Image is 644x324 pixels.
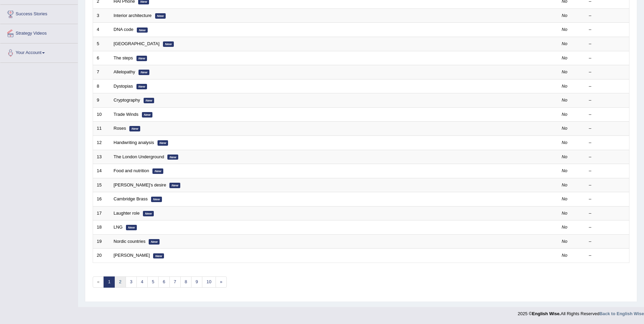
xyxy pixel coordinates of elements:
a: 5 [147,276,159,288]
div: – [589,168,626,174]
div: – [589,224,626,231]
div: – [589,26,626,33]
a: Laughter role [114,211,140,216]
span: « [93,276,104,288]
a: DNA code [114,27,134,32]
em: New [158,140,168,146]
em: No [562,253,568,258]
a: Trade Winds [114,112,139,117]
em: New [144,98,154,103]
a: Your Account [0,43,78,60]
strong: English Wise. [532,311,560,316]
a: Food and nutrition [114,168,149,173]
a: 7 [169,276,181,288]
em: New [136,56,147,61]
em: No [562,239,568,244]
td: 9 [93,93,110,108]
div: – [589,69,626,75]
td: 14 [93,164,110,178]
em: New [142,112,153,118]
div: – [589,97,626,104]
a: The steps [114,55,133,60]
em: New [149,239,160,245]
a: 2 [114,276,126,288]
a: 10 [202,276,216,288]
td: 11 [93,122,110,136]
a: 9 [191,276,202,288]
em: New [153,253,164,259]
em: No [562,211,568,216]
div: – [589,182,626,188]
a: Handwriting analysis [114,140,154,145]
a: Interior architecture [114,13,152,18]
div: – [589,83,626,90]
a: Allelopathy [114,69,135,74]
td: 6 [93,51,110,65]
a: Roses [114,126,126,131]
a: LNG [114,224,123,230]
div: – [589,125,626,132]
td: 16 [93,192,110,206]
em: No [562,182,568,187]
em: New [143,211,154,216]
div: – [589,140,626,146]
em: New [169,183,180,188]
em: No [562,224,568,230]
a: 4 [136,276,148,288]
em: No [562,97,568,103]
div: – [589,196,626,202]
em: No [562,140,568,145]
a: 3 [126,276,137,288]
div: – [589,252,626,259]
div: – [589,41,626,47]
em: No [562,84,568,89]
div: – [589,238,626,245]
div: – [589,210,626,217]
td: 3 [93,8,110,23]
em: No [562,126,568,131]
td: 10 [93,107,110,122]
em: New [152,168,163,174]
a: [PERSON_NAME] [114,253,150,258]
td: 12 [93,136,110,150]
em: New [151,197,162,202]
div: – [589,154,626,160]
a: Dystopias [114,84,133,89]
em: No [562,13,568,18]
em: New [136,84,147,89]
div: – [589,111,626,118]
em: No [562,154,568,159]
em: New [129,126,140,131]
td: 7 [93,65,110,79]
a: Nordic countries [114,239,146,244]
td: 13 [93,150,110,164]
td: 17 [93,206,110,220]
div: 2025 © All Rights Reserved [518,307,644,317]
em: New [163,41,174,47]
a: 8 [180,276,191,288]
a: [GEOGRAPHIC_DATA] [114,41,160,46]
div: – [589,55,626,61]
a: » [216,276,227,288]
a: 6 [158,276,169,288]
a: Back to English Wise [600,311,644,316]
a: 1 [104,276,115,288]
a: Cryptography [114,97,140,103]
a: The London Underground [114,154,164,159]
td: 15 [93,178,110,192]
a: Success Stories [0,5,78,22]
em: New [167,155,178,160]
em: No [562,27,568,32]
em: New [126,225,137,230]
em: No [562,112,568,117]
td: 20 [93,249,110,263]
em: No [562,55,568,60]
em: New [155,13,166,19]
em: New [139,70,149,75]
td: 18 [93,220,110,235]
a: [PERSON_NAME]'s desire [114,182,166,187]
em: No [562,41,568,46]
td: 5 [93,37,110,51]
em: No [562,69,568,74]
